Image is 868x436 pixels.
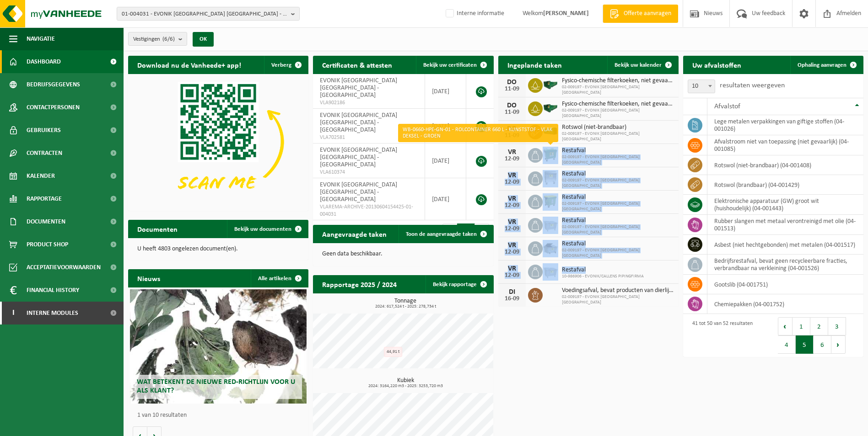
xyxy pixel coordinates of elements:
span: Contracten [27,142,62,165]
td: rotswol (niet-brandbaar) (04-001408) [707,155,863,175]
span: Gebruikers [27,119,61,142]
td: [DATE] [425,109,467,144]
td: asbest (niet hechtgebonden) met metalen (04-001517) [707,235,863,255]
span: Rotswol (niet-brandbaar) [562,124,674,131]
span: Restafval [562,217,674,224]
img: WB-2500-GAL-GY-01 [543,263,558,279]
span: Kalender [27,165,55,187]
span: Restafval [562,194,674,201]
span: Rapportage [27,187,62,210]
img: WB-2500-GAL-GY-01 [543,217,558,232]
span: 02-009197 - EVONIK [GEOGRAPHIC_DATA] [GEOGRAPHIC_DATA] [562,248,674,259]
span: Bekijk uw documenten [234,226,291,232]
span: 10 [688,80,715,93]
span: 02-009197 - EVONIK [GEOGRAPHIC_DATA] [GEOGRAPHIC_DATA] [562,131,674,142]
span: 02-009197 - EVONIK [GEOGRAPHIC_DATA] [GEOGRAPHIC_DATA] [562,178,674,189]
span: Restafval [562,266,644,274]
span: Restafval [562,240,674,248]
td: chemiepakken (04-001752) [707,294,863,314]
div: 12-09 [503,179,521,186]
span: Toon de aangevraagde taken [406,231,477,237]
img: HK-XA-40-GN-00 [543,127,558,135]
h2: Nieuws [128,269,169,287]
h2: Documenten [128,220,187,238]
span: Afvalstof [714,103,740,110]
div: VR [503,195,521,202]
span: Restafval [562,147,674,154]
img: WB-1100-GAL-GY-04 [543,170,558,186]
div: DO [503,79,521,86]
a: Toon de aangevraagde taken [399,225,493,243]
h2: Ingeplande taken [498,56,571,74]
a: Bekijk rapportage [426,275,493,293]
span: Restafval [562,170,674,178]
span: Dashboard [27,50,61,73]
span: Bekijk uw kalender [615,62,662,68]
span: 02-009197 - EVONIK [GEOGRAPHIC_DATA] [GEOGRAPHIC_DATA] [562,201,674,212]
div: VR [503,218,521,226]
div: 12-09 [503,202,521,209]
h2: Uw afvalstoffen [683,56,750,74]
td: afvalstroom niet van toepassing (niet gevaarlijk) (04-001085) [707,135,863,155]
h3: Kubiek [318,378,493,388]
button: Previous [778,317,793,335]
label: Interne informatie [444,7,504,21]
div: 11-09 [503,133,521,139]
span: VLAREMA-ARCHIVE-20130604154425-01-004031 [320,203,418,218]
span: VLA610374 [320,169,418,176]
div: 11-09 [503,86,521,92]
span: EVONIK [GEOGRAPHIC_DATA] [GEOGRAPHIC_DATA] - [GEOGRAPHIC_DATA] [320,181,397,203]
img: HK-XS-16-GN-00 [543,100,558,116]
td: Gootslib (04-001751) [707,275,863,294]
span: Product Shop [27,233,68,256]
img: WB-5000-GAL-GY-01 [543,240,558,255]
span: 02-009197 - EVONIK [GEOGRAPHIC_DATA] [GEOGRAPHIC_DATA] [562,85,674,96]
span: 01-004031 - EVONIK [GEOGRAPHIC_DATA] [GEOGRAPHIC_DATA] - [GEOGRAPHIC_DATA] [122,7,287,21]
a: Alle artikelen [251,269,307,287]
h2: Rapportage 2025 / 2024 [313,275,406,293]
p: 1 van 10 resultaten [137,412,304,419]
span: Ophaling aanvragen [798,62,846,68]
h2: Aangevraagde taken [313,225,396,243]
button: 4 [778,335,796,354]
span: I [9,302,17,324]
button: 5 [796,335,814,354]
td: lege metalen verpakkingen van giftige stoffen (04-001026) [707,115,863,135]
div: 12-09 [503,272,521,279]
a: Bekijk uw kalender [607,56,678,74]
button: OK [193,32,214,47]
span: 10-986906 - EVONIK/CALLENS PIPINGFIRMA [562,274,644,279]
span: Documenten [27,210,65,233]
span: Fysico-chemische filterkoeken, niet gevaarlijk [562,101,674,108]
span: 02-009197 - EVONIK [GEOGRAPHIC_DATA] [GEOGRAPHIC_DATA] [562,294,674,305]
span: Voedingsafval, bevat producten van dierlijke oorsprong, onverpakt, categorie 3 [562,287,674,294]
span: EVONIK [GEOGRAPHIC_DATA] [GEOGRAPHIC_DATA] - [GEOGRAPHIC_DATA] [320,77,397,99]
td: [DATE] [425,178,467,220]
button: 1 [793,317,810,335]
span: Interne modules [27,302,78,324]
span: VLA902186 [320,99,418,106]
div: DI [503,288,521,296]
span: Acceptatievoorwaarden [27,256,101,279]
button: 01-004031 - EVONIK [GEOGRAPHIC_DATA] [GEOGRAPHIC_DATA] - [GEOGRAPHIC_DATA] [117,7,300,21]
span: EVONIK [GEOGRAPHIC_DATA] [GEOGRAPHIC_DATA] - [GEOGRAPHIC_DATA] [320,112,397,133]
h2: Download nu de Vanheede+ app! [128,56,250,74]
td: [DATE] [425,74,467,109]
a: Wat betekent de nieuwe RED-richtlijn voor u als klant? [130,289,307,404]
div: 12-09 [503,156,521,162]
div: 11-09 [503,109,521,116]
img: WB-0660-HPE-GN-01 [543,147,558,162]
td: rotswol (brandbaar) (04-001429) [707,175,863,195]
a: Bekijk uw certificaten [416,56,493,74]
button: 2 [810,317,828,335]
span: 2024: 3164,220 m3 - 2025: 3253,720 m3 [318,384,493,388]
span: Verberg [271,62,291,68]
h3: Tonnage [318,298,493,309]
img: HK-XS-16-GN-00 [543,77,558,92]
span: Bekijk uw certificaten [423,62,477,68]
p: Geen data beschikbaar. [322,251,484,257]
span: Navigatie [27,27,55,50]
a: Offerte aanvragen [603,5,678,23]
button: Vestigingen(6/6) [128,32,187,46]
span: EVONIK [GEOGRAPHIC_DATA] [GEOGRAPHIC_DATA] - [GEOGRAPHIC_DATA] [320,147,397,168]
